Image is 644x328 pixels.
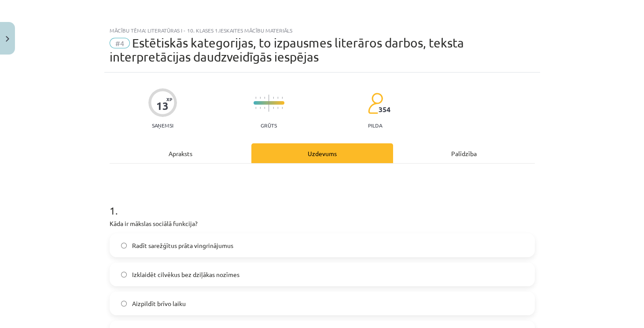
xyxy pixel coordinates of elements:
[251,143,393,163] div: Uzdevums
[110,38,130,48] span: #4
[110,189,535,216] h1: 1 .
[110,36,464,64] span: Estētiskās kategorijas, to izpausmes literāros darbos, teksta interpretācijas daudzveidīgās iespējas
[132,299,186,308] span: Aizpildīt brīvo laiku
[368,92,383,114] img: students-c634bb4e5e11cddfef0936a35e636f08e4e9abd3cc4e673bd6f9a4125e45ecb1.svg
[261,122,277,128] p: Grūts
[260,107,261,109] img: icon-short-line-57e1e144782c952c97e751825c79c345078a6d821885a25fce030b3d8c18986b.svg
[110,219,535,228] p: Kāda ir mākslas sociālā funkcija?
[264,107,265,109] img: icon-short-line-57e1e144782c952c97e751825c79c345078a6d821885a25fce030b3d8c18986b.svg
[277,97,278,99] img: icon-short-line-57e1e144782c952c97e751825c79c345078a6d821885a25fce030b3d8c18986b.svg
[393,143,535,163] div: Palīdzība
[255,97,256,99] img: icon-short-line-57e1e144782c952c97e751825c79c345078a6d821885a25fce030b3d8c18986b.svg
[110,143,251,163] div: Apraksts
[260,97,261,99] img: icon-short-line-57e1e144782c952c97e751825c79c345078a6d821885a25fce030b3d8c18986b.svg
[166,97,172,102] span: XP
[368,122,382,128] p: pilda
[273,107,274,109] img: icon-short-line-57e1e144782c952c97e751825c79c345078a6d821885a25fce030b3d8c18986b.svg
[148,122,177,128] p: Saņemsi
[277,107,278,109] img: icon-short-line-57e1e144782c952c97e751825c79c345078a6d821885a25fce030b3d8c18986b.svg
[282,97,283,99] img: icon-short-line-57e1e144782c952c97e751825c79c345078a6d821885a25fce030b3d8c18986b.svg
[264,97,265,99] img: icon-short-line-57e1e144782c952c97e751825c79c345078a6d821885a25fce030b3d8c18986b.svg
[121,243,127,248] input: Radīt sarežģītus prāta vingrinājumus
[255,107,256,109] img: icon-short-line-57e1e144782c952c97e751825c79c345078a6d821885a25fce030b3d8c18986b.svg
[6,36,9,42] img: icon-close-lesson-0947bae3869378f0d4975bcd49f059093ad1ed9edebbc8119c70593378902aed.svg
[132,270,239,279] span: Izklaidēt cilvēkus bez dziļākas nozīmes
[273,97,274,99] img: icon-short-line-57e1e144782c952c97e751825c79c345078a6d821885a25fce030b3d8c18986b.svg
[282,107,283,109] img: icon-short-line-57e1e144782c952c97e751825c79c345078a6d821885a25fce030b3d8c18986b.svg
[121,272,127,277] input: Izklaidēt cilvēkus bez dziļākas nozīmes
[132,241,233,250] span: Radīt sarežģītus prāta vingrinājumus
[110,27,535,33] div: Mācību tēma: Literatūras i - 10. klases 1.ieskaites mācību materiāls
[379,106,390,113] span: 354
[269,95,269,112] img: icon-long-line-d9ea69661e0d244f92f715978eff75569469978d946b2353a9bb055b3ed8787d.svg
[121,301,127,306] input: Aizpildīt brīvo laiku
[156,100,169,112] div: 13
